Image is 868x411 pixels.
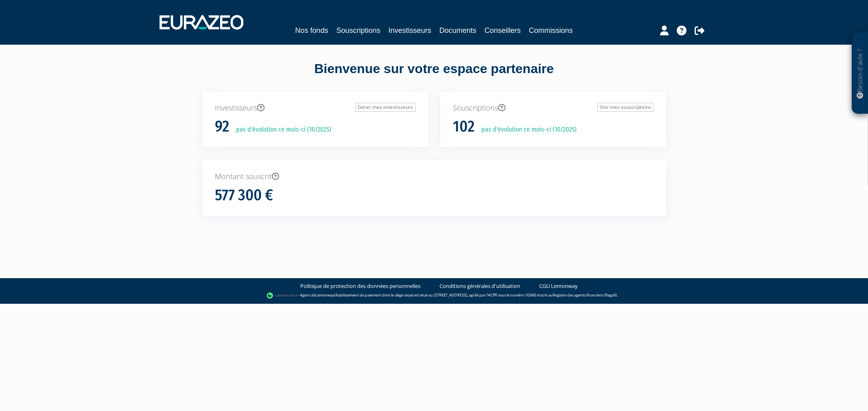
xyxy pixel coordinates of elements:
[196,60,672,91] div: Bienvenue sur votre espace partenaire
[855,37,865,110] p: Besoin d'aide ?
[388,25,431,36] a: Investisseurs
[539,282,578,290] a: CGU Lemonway
[295,25,328,36] a: Nos fonds
[485,25,521,36] a: Conseillers
[215,103,415,113] p: Investisseurs
[215,118,229,135] h1: 92
[439,25,477,36] a: Documents
[315,292,334,298] a: Lemonway
[529,25,573,36] a: Commissions
[336,25,380,36] a: Souscriptions
[355,103,415,112] a: Gérer mes investisseurs
[453,118,474,135] h1: 102
[215,171,654,182] p: Montant souscrit
[439,282,520,290] a: Conditions générales d'utilisation
[453,103,654,113] p: Souscriptions
[476,125,577,134] p: pas d'évolution ce mois-ci (10/2025)
[160,15,243,30] img: 1732889491-logotype_eurazeo_blanc_rvb.png
[267,292,298,300] img: logo-lemonway.png
[553,292,617,298] a: Registre des agents financiers (Regafi)
[215,187,273,204] h1: 577 300 €
[8,292,860,300] div: - Agent de (établissement de paiement dont le siège social est situé au [STREET_ADDRESS], agréé p...
[230,125,331,134] p: pas d'évolution ce mois-ci (10/2025)
[300,282,420,290] a: Politique de protection des données personnelles
[597,103,654,112] a: Voir mes souscriptions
